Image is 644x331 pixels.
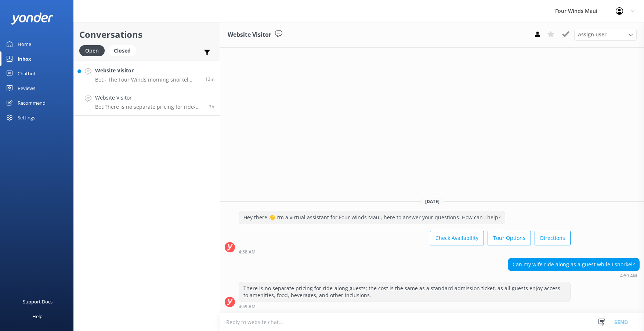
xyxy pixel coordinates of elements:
[79,45,105,56] div: Open
[18,51,31,66] div: Inbox
[508,258,639,271] div: Can my wife ride along as a guest while I snorkel?
[95,66,200,75] h4: Website Visitor
[79,46,108,54] a: Open
[574,29,637,40] div: Assign User
[74,88,220,116] a: Website VisitorBot:There is no separate pricing for ride-along guests; the cost is the same as a ...
[95,104,203,110] p: Bot: There is no separate pricing for ride-along guests; the cost is the same as a standard admis...
[95,76,200,83] p: Bot: - The Four Winds morning snorkel tour has a check-in time of 7:00 am, departs at 7:30 am, an...
[18,96,46,110] div: Recommend
[239,249,571,254] div: Aug 29 2025 04:58am (UTC -10:00) Pacific/Honolulu
[535,231,571,245] button: Directions
[74,61,220,88] a: Website VisitorBot:- The Four Winds morning snorkel tour has a check-in time of 7:00 am, departs ...
[95,94,203,102] h4: Website Visitor
[239,282,570,302] div: There is no separate pricing for ride-along guests; the cost is the same as a standard admission ...
[11,12,53,25] img: yonder-white-logo.png
[108,45,136,56] div: Closed
[23,294,53,309] div: Support Docs
[239,304,571,309] div: Aug 29 2025 04:59am (UTC -10:00) Pacific/Honolulu
[239,305,256,309] strong: 4:59 AM
[620,274,637,278] strong: 4:59 AM
[32,309,43,324] div: Help
[209,104,214,110] span: Aug 29 2025 04:59am (UTC -10:00) Pacific/Honolulu
[18,81,35,96] div: Reviews
[239,211,505,224] div: Hey there 👋 I'm a virtual assistant for Four Winds Maui, here to answer your questions. How can I...
[18,66,36,81] div: Chatbot
[108,46,140,54] a: Closed
[578,30,607,39] span: Assign user
[205,76,214,82] span: Aug 29 2025 07:58am (UTC -10:00) Pacific/Honolulu
[430,231,484,245] button: Check Availability
[239,250,256,254] strong: 4:58 AM
[228,30,271,40] h3: Website Visitor
[79,28,214,42] h2: Conversations
[18,37,31,51] div: Home
[421,198,444,205] span: [DATE]
[488,231,531,245] button: Tour Options
[508,273,640,278] div: Aug 29 2025 04:59am (UTC -10:00) Pacific/Honolulu
[18,110,35,125] div: Settings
